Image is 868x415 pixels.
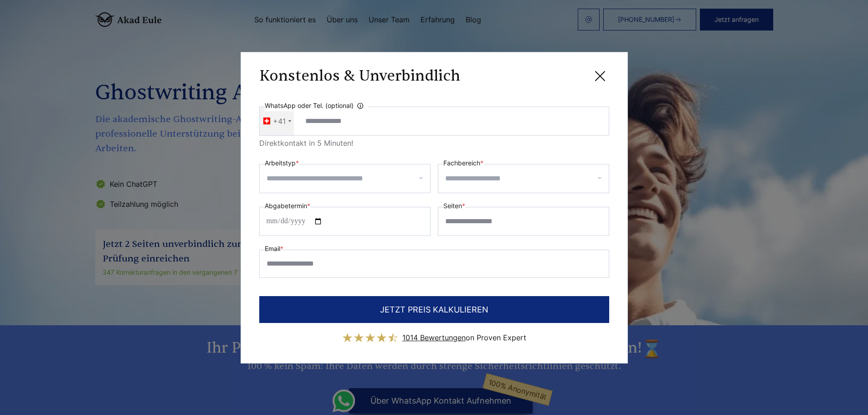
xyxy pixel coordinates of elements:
[265,243,283,254] label: Email
[265,158,299,169] label: Arbeitstyp
[265,200,310,211] label: Abgabetermin
[259,136,609,150] div: Direktkontakt in 5 Minuten!
[402,333,466,342] span: 1014 Bewertungen
[273,114,286,128] div: +41
[259,296,609,323] button: JETZT PREIS KALKULIEREN
[402,330,526,345] div: on Proven Expert
[265,100,368,111] label: WhatsApp oder Tel. (optional)
[259,67,460,85] h3: Konstenlos & Unverbindlich
[443,158,483,169] label: Fachbereich
[443,200,465,211] label: Seiten
[260,107,294,135] div: Telephone country code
